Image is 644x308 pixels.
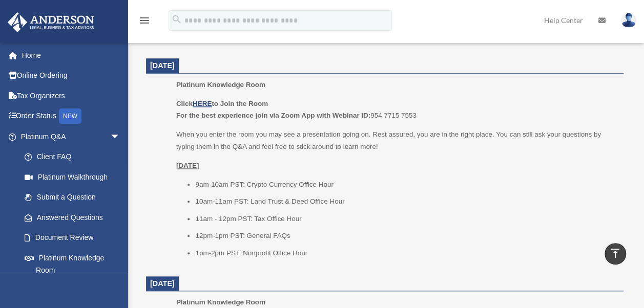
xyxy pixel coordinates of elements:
a: Platinum Q&Aarrow_drop_down [7,126,136,147]
a: Client FAQ [14,147,136,167]
div: NEW [59,108,81,124]
p: 954 7715 7553 [176,98,616,122]
a: Platinum Walkthrough [14,167,136,187]
span: Platinum Knowledge Room [176,298,265,306]
a: vertical_align_top [605,243,626,265]
li: 12pm-1pm PST: General FAQs [195,230,616,242]
a: Answered Questions [14,207,136,228]
p: When you enter the room you may see a presentation going on. Rest assured, you are in the right p... [176,128,616,152]
span: arrow_drop_down [110,126,131,147]
span: [DATE] [150,279,175,288]
u: [DATE] [176,162,199,169]
li: 9am-10am PST: Crypto Currency Office Hour [195,179,616,191]
a: HERE [193,100,212,107]
i: vertical_align_top [609,247,621,259]
a: menu [138,18,151,27]
a: Order StatusNEW [7,106,136,127]
li: 10am-11am PST: Land Trust & Deed Office Hour [195,195,616,208]
img: Anderson Advisors Platinum Portal [5,12,97,32]
b: Click to Join the Room [176,100,268,107]
span: Platinum Knowledge Room [176,81,265,89]
a: Document Review [14,228,136,248]
a: Submit a Question [14,187,136,208]
span: [DATE] [150,61,175,70]
b: For the best experience join via Zoom App with Webinar ID: [176,112,370,119]
a: Online Ordering [7,65,136,86]
img: User Pic [621,13,636,28]
a: Tax Organizers [7,85,136,106]
li: 11am - 12pm PST: Tax Office Hour [195,213,616,225]
i: search [171,14,182,25]
a: Home [7,45,136,65]
li: 1pm-2pm PST: Nonprofit Office Hour [195,247,616,259]
i: menu [138,14,151,27]
a: Platinum Knowledge Room [14,248,131,280]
